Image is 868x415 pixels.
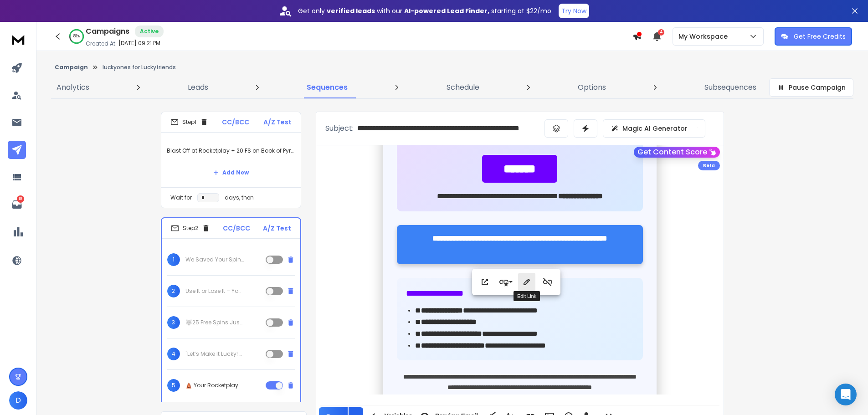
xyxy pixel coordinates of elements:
[622,124,688,133] p: Magic AI Generator
[103,64,176,71] p: luckyones for Luckyfriends
[17,195,24,203] p: 10
[441,77,485,98] a: Schedule
[775,27,852,46] button: Get Free Credits
[170,118,208,126] div: Step 1
[185,382,244,389] p: 🛕 Your Rocketplay Bonus Code: REELS20 – No Deposit Needed!
[206,164,256,182] button: Add New
[167,348,180,360] span: 4
[835,384,857,405] div: Open Intercom Messenger
[699,77,762,98] a: Subsequences
[86,40,117,47] p: Created At:
[603,119,705,138] button: Magic AI Generator
[561,6,586,15] p: Try Now
[167,379,180,392] span: 5
[225,194,254,201] p: days, then
[572,77,611,98] a: Options
[170,194,192,201] p: Wait for
[8,195,26,214] a: 10
[223,224,250,233] p: CC/BCC
[447,82,479,93] p: Schedule
[222,118,249,127] p: CC/BCC
[704,82,756,93] p: Subsequences
[118,40,160,47] p: [DATE] 09:21 PM
[301,77,353,98] a: Sequences
[794,32,846,41] p: Get Free Credits
[171,224,210,232] div: Step 2
[51,77,95,98] a: Analytics
[404,6,489,15] strong: AI-powered Lead Finder,
[325,123,354,134] p: Subject:
[135,26,164,37] div: Active
[185,287,244,295] p: Use It or Lose It – Your FS Await
[86,26,129,37] h1: Campaigns
[56,82,89,93] p: Analytics
[188,82,208,93] p: Leads
[161,112,301,208] li: Step1CC/BCCA/Z TestBlast Off at Rocketplay + 20 FS on Book of Pyramids 🛕Add NewWait fordays, then
[263,224,291,233] p: A/Z Test
[167,316,180,329] span: 3
[514,291,540,301] div: Edit Link
[9,31,27,48] img: logo
[327,6,375,15] strong: verified leads
[185,319,244,326] p: 🐺25 Free Spins Just Dropped – Play [DEMOGRAPHIC_DATA] Wolf Moon Now
[185,256,244,263] p: We Saved Your Spins – But Not for Long!
[539,273,556,291] button: Unlink
[182,77,214,98] a: Leads
[167,138,295,164] p: Blast Off at Rocketplay + 20 FS on Book of Pyramids 🛕
[73,34,80,39] p: 88 %
[9,391,27,410] button: D
[307,82,348,93] p: Sequences
[167,253,180,266] span: 1
[476,273,493,291] button: Open Link
[578,82,606,93] p: Options
[658,29,664,36] span: 4
[559,4,589,18] button: Try Now
[185,350,244,358] p: "Let’s Make It Lucky! 25 Free Spins Just for You 🌕"
[55,64,88,71] button: Campaign
[298,6,551,15] p: Get only with our starting at $22/mo
[678,32,731,41] p: My Workspace
[263,118,292,127] p: A/Z Test
[769,78,853,97] button: Pause Campaign
[698,161,720,170] div: Beta
[634,147,720,158] button: Get Content Score
[167,285,180,297] span: 2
